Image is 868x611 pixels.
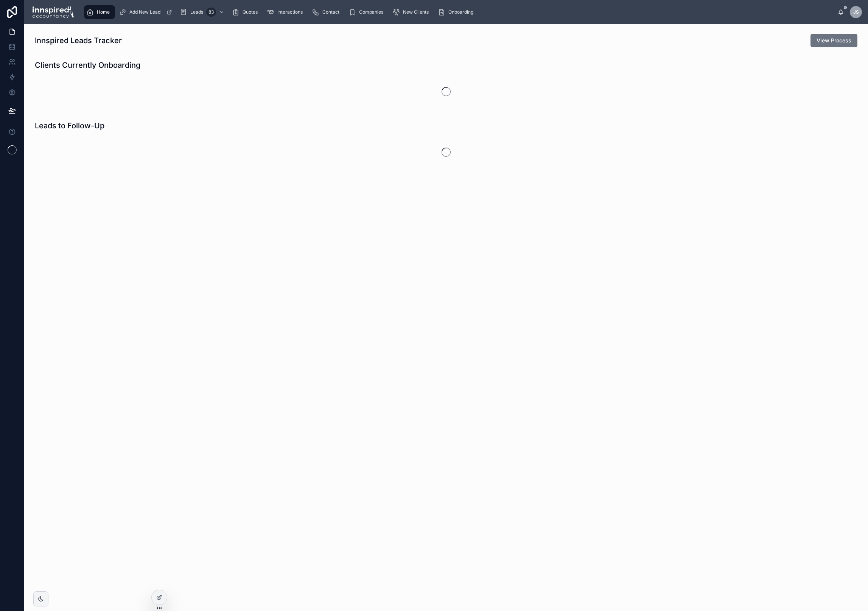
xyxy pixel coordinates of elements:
span: View Process [817,37,851,44]
img: App logo [30,6,74,18]
a: Add New Lead [117,5,176,19]
span: Companies [359,9,383,15]
h1: Innspired Leads Tracker [35,35,122,46]
span: Quotes [243,9,258,15]
h1: Leads to Follow-Up [35,120,104,131]
span: Leads [190,9,203,15]
span: Home [97,9,110,15]
span: Contact [322,9,339,15]
a: Home [84,5,115,19]
a: New Clients [390,5,434,19]
span: New Clients [403,9,429,15]
button: View Process [810,34,857,47]
span: Interactions [277,9,303,15]
a: Leads83 [177,5,228,19]
span: JS [853,9,859,15]
h1: Clients Currently Onboarding [35,60,140,70]
span: Add New Lead [129,9,160,15]
a: Companies [346,5,389,19]
div: 83 [206,8,216,17]
a: Interactions [264,5,308,19]
a: Quotes [230,5,263,19]
a: Onboarding [436,5,479,19]
span: Onboarding [448,9,473,15]
div: scrollable content [80,4,838,20]
a: Contact [310,5,345,19]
